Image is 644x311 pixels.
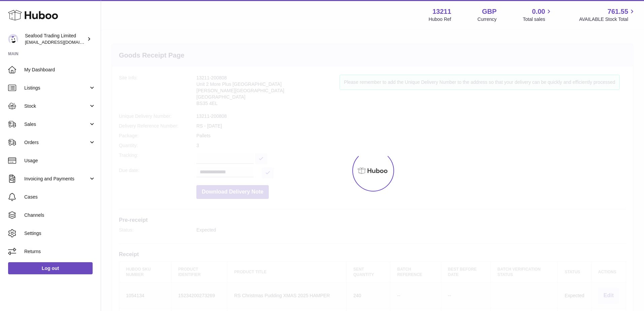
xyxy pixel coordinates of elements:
span: Stock [24,103,89,109]
span: Listings [24,85,89,91]
strong: GBP [482,7,496,16]
span: 761.55 [608,7,628,16]
a: Log out [8,262,93,274]
span: Settings [24,230,96,237]
div: Huboo Ref [429,16,451,23]
img: online@rickstein.com [8,34,18,44]
span: 0.00 [532,7,545,16]
span: [EMAIL_ADDRESS][DOMAIN_NAME] [25,39,99,45]
strong: 13211 [432,7,451,16]
span: Orders [24,139,89,146]
span: Channels [24,212,96,218]
span: Total sales [523,16,553,23]
div: Currency [478,16,497,23]
span: AVAILABLE Stock Total [579,16,636,23]
span: Invoicing and Payments [24,176,89,182]
span: Usage [24,158,96,164]
a: 0.00 Total sales [523,7,553,23]
span: Returns [24,248,96,255]
div: Seafood Trading Limited [25,33,86,45]
span: Sales [24,121,89,128]
a: 761.55 AVAILABLE Stock Total [579,7,636,23]
span: My Dashboard [24,67,96,73]
span: Cases [24,194,96,200]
